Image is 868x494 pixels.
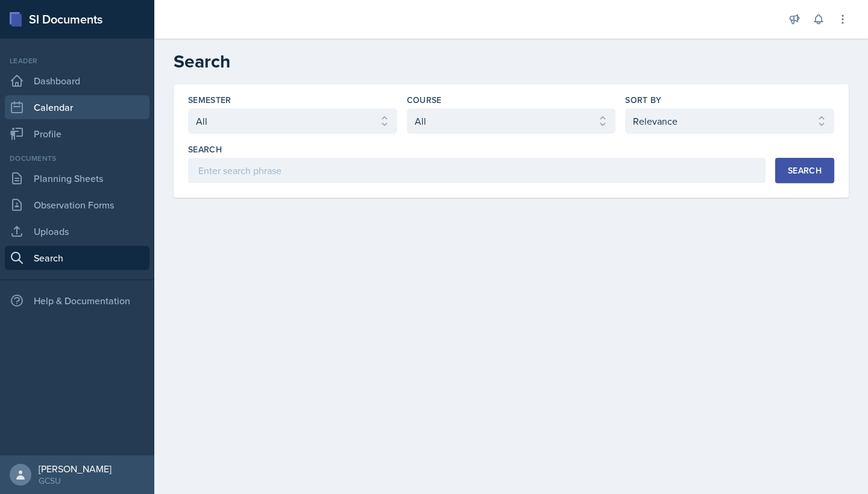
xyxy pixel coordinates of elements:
label: Course [407,94,442,106]
a: Calendar [5,95,149,119]
div: GCSU [39,475,112,487]
a: Dashboard [5,69,149,93]
label: Sort By [625,94,661,106]
div: Help & Documentation [5,289,149,313]
a: Planning Sheets [5,166,149,190]
a: Search [5,246,149,270]
label: Search [188,143,222,155]
a: Profile [5,122,149,146]
div: Leader [5,55,149,66]
div: [PERSON_NAME] [39,463,112,475]
a: Uploads [5,219,149,243]
div: Search [788,166,822,175]
button: Search [775,158,834,183]
label: Semester [188,94,231,106]
a: Observation Forms [5,193,149,217]
input: Enter search phrase [188,158,766,183]
div: Documents [5,153,149,164]
h2: Search [174,51,849,72]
